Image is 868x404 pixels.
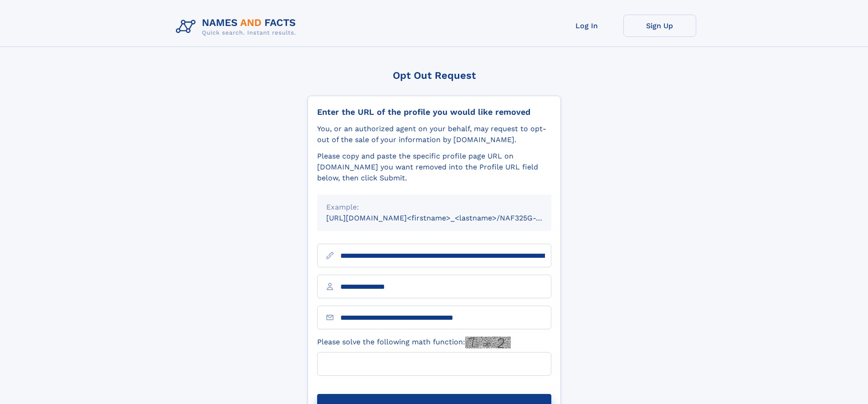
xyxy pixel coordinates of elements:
[317,151,551,184] div: Please copy and paste the specific profile page URL on [DOMAIN_NAME] you want removed into the Pr...
[623,15,696,37] a: Sign Up
[317,337,511,348] label: Please solve the following math function:
[317,107,551,117] div: Enter the URL of the profile you would like removed
[550,15,623,37] a: Log In
[326,214,569,222] small: [URL][DOMAIN_NAME]<firstname>_<lastname>/NAF325G-xxxxxxxx
[326,202,542,213] div: Example:
[172,15,303,39] img: Logo Names and Facts
[317,123,551,145] div: You, or an authorized agent on your behalf, may request to opt-out of the sale of your informatio...
[308,70,561,81] div: Opt Out Request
